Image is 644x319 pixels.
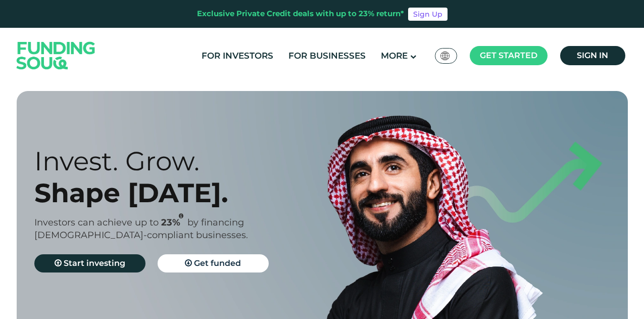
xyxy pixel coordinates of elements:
[34,145,340,177] div: Invest. Grow.
[158,254,269,272] a: Get funded
[34,217,248,241] span: by financing [DEMOGRAPHIC_DATA]-compliant businesses.
[194,258,241,268] span: Get funded
[560,46,625,65] a: Sign in
[408,8,448,21] a: Sign Up
[161,217,187,228] span: 23%
[440,52,450,60] img: SA Flag
[480,51,537,60] span: Get started
[34,217,159,228] span: Investors can achieve up to
[286,48,368,64] a: For Businesses
[7,30,106,81] img: Logo
[577,51,608,60] span: Sign in
[34,254,145,272] a: Start investing
[34,177,340,209] div: Shape [DATE].
[179,213,183,219] i: 23% IRR (expected) ~ 15% Net yield (expected)
[199,48,276,64] a: For Investors
[197,8,404,20] div: Exclusive Private Credit deals with up to 23% return*
[381,51,408,61] span: More
[64,258,125,268] span: Start investing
